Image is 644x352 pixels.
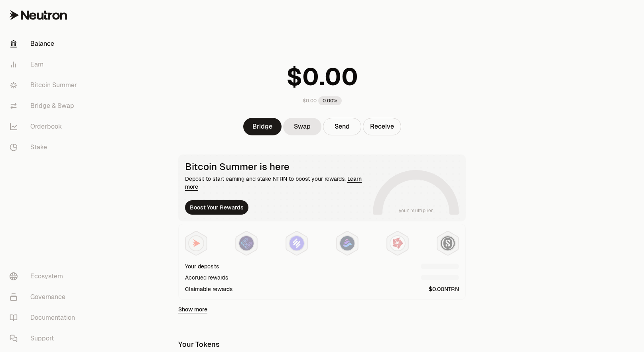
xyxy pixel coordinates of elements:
[243,118,282,135] a: Bridge
[185,175,370,191] div: Deposit to start earning and stake NTRN to boost your rewards.
[3,54,86,75] a: Earn
[3,116,86,137] a: Orderbook
[441,236,455,250] img: Structured Points
[3,33,86,54] a: Balance
[185,285,232,293] div: Claimable rewards
[399,207,433,215] span: your multiplier
[189,236,203,250] img: NTRN
[323,118,361,135] button: Send
[185,262,219,270] div: Your deposits
[3,96,86,116] a: Bridge & Swap
[283,118,321,135] a: Swap
[185,161,370,172] div: Bitcoin Summer is here
[185,274,228,282] div: Accrued rewards
[3,307,86,328] a: Documentation
[178,339,220,350] div: Your Tokens
[318,96,342,105] div: 0.00%
[363,118,401,135] button: Receive
[3,75,86,96] a: Bitcoin Summer
[290,236,304,250] img: Solv Points
[3,266,86,287] a: Ecosystem
[390,236,405,250] img: Mars Fragments
[3,137,86,158] a: Stake
[239,236,254,250] img: EtherFi Points
[303,98,317,104] div: $0.00
[178,305,207,313] a: Show more
[3,328,86,349] a: Support
[3,287,86,307] a: Governance
[185,200,248,215] button: Boost Your Rewards
[340,236,354,250] img: Bedrock Diamonds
